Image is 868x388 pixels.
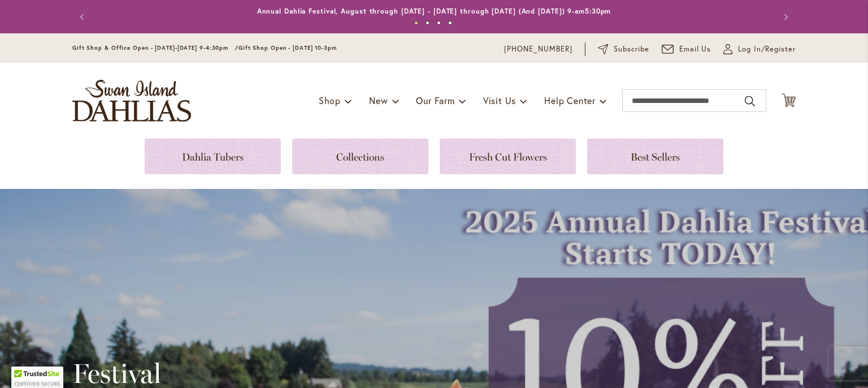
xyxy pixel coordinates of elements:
[72,80,191,122] a: store logo
[416,94,454,106] span: Our Farm
[319,94,341,106] span: Shop
[598,44,649,55] a: Subscribe
[723,44,796,55] a: Log In/Register
[544,94,596,106] span: Help Center
[238,44,337,51] span: Gift Shop Open - [DATE] 10-3pm
[414,21,418,25] button: 1 of 4
[448,21,452,25] button: 4 of 4
[369,94,388,106] span: New
[614,44,649,55] span: Subscribe
[426,21,429,25] button: 2 of 4
[679,44,711,55] span: Email Us
[437,21,441,25] button: 3 of 4
[662,44,711,55] a: Email Us
[72,6,95,28] button: Previous
[483,94,516,106] span: Visit Us
[504,44,572,55] a: [PHONE_NUMBER]
[738,44,796,55] span: Log In/Register
[72,44,238,51] span: Gift Shop & Office Open - [DATE]-[DATE] 9-4:30pm /
[773,6,796,28] button: Next
[257,7,611,15] a: Annual Dahlia Festival, August through [DATE] - [DATE] through [DATE] (And [DATE]) 9-am5:30pm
